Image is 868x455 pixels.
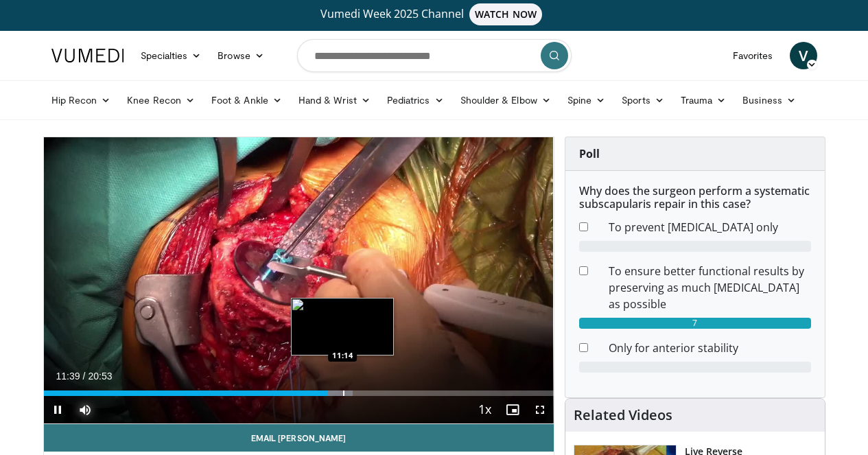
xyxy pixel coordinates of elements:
img: image.jpeg [291,298,394,355]
input: Search topics, interventions [297,39,572,72]
dd: To ensure better functional results by preserving as much [MEDICAL_DATA] as possible [598,263,821,312]
a: Shoulder & Elbow [452,86,559,114]
div: 7 [579,318,811,329]
span: WATCH NOW [469,3,542,25]
span: 20:53 [88,371,112,382]
a: Business [734,86,804,114]
button: Mute [71,396,99,423]
video-js: Video Player [44,137,554,424]
button: Pause [44,396,71,423]
a: V [790,42,817,69]
a: Hip Recon [43,86,119,114]
button: Playback Rate [471,396,499,423]
dd: Only for anterior stability [598,340,821,356]
strong: Poll [579,146,600,161]
a: Sports [613,86,672,114]
a: Email [PERSON_NAME] [44,424,554,452]
a: Favorites [725,42,782,69]
h4: Related Videos [574,407,672,423]
span: 11:39 [56,371,80,382]
a: Hand & Wrist [290,86,379,114]
a: Pediatrics [379,86,452,114]
h6: Why does the surgeon perform a systematic subscapularis repair in this case? [579,185,811,211]
a: Knee Recon [119,86,203,114]
a: Trauma [672,86,735,114]
dd: To prevent [MEDICAL_DATA] only [598,219,821,235]
span: / [83,371,86,382]
a: Foot & Ankle [203,86,290,114]
button: Enable picture-in-picture mode [499,396,526,423]
button: Fullscreen [526,396,554,423]
a: Browse [209,42,272,69]
a: Specialties [132,42,210,69]
div: Progress Bar [44,390,554,396]
a: Spine [559,86,613,114]
a: Vumedi Week 2025 ChannelWATCH NOW [54,3,815,25]
img: VuMedi Logo [51,49,124,62]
